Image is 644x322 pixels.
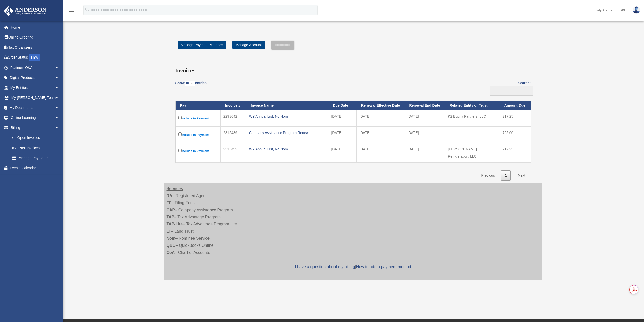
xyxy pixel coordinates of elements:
[164,183,542,280] div: – Registered Agent – Filing Fees – Company Assistance Program – Tax Advantage Program – Tax Advan...
[178,132,182,136] input: Include in Payment
[445,143,500,163] td: [PERSON_NAME] Refrigeration, LLC
[357,143,405,163] td: [DATE]
[178,41,226,49] a: Manage Payment Methods
[175,62,531,74] h3: Invoices
[167,201,172,205] strong: FF
[178,116,182,119] input: Include in Payment
[167,222,183,226] strong: TAP-Lite
[514,170,529,181] a: Next
[167,243,176,248] strong: QBO
[178,148,218,154] label: Include in Payment
[54,63,65,73] span: arrow_drop_down
[4,42,67,52] a: Tax Organizers
[357,110,405,126] td: [DATE]
[4,22,67,32] a: Home
[4,83,67,93] a: My Entitiesarrow_drop_down
[68,9,74,13] a: menu
[167,215,174,219] strong: TAP
[175,80,207,91] label: Show entries
[405,110,445,126] td: [DATE]
[167,208,175,212] strong: CAP
[232,41,265,49] a: Manage Account
[15,135,17,141] span: $
[328,143,357,163] td: [DATE]
[167,263,540,270] p: |
[4,73,67,83] a: Digital Productsarrow_drop_down
[490,86,533,96] input: Search:
[328,110,357,126] td: [DATE]
[178,149,182,152] input: Include in Payment
[4,32,67,43] a: Online Ordering
[221,110,246,126] td: 2293042
[167,229,171,233] strong: LT
[357,101,405,110] th: Renewal Effective Date: activate to sort column ascending
[54,103,65,113] span: arrow_drop_down
[477,170,498,181] a: Previous
[85,7,90,12] i: search
[249,146,326,153] div: WY Annual List, No Nom
[167,194,172,198] strong: RA
[54,123,65,133] span: arrow_drop_down
[221,143,246,163] td: 2315492
[405,143,445,163] td: [DATE]
[54,93,65,103] span: arrow_drop_down
[405,126,445,143] td: [DATE]
[178,115,218,121] label: Include in Payment
[246,101,328,110] th: Invoice Name: activate to sort column ascending
[501,170,511,181] a: 1
[167,250,175,255] strong: CoA
[221,101,246,110] th: Invoice #: activate to sort column ascending
[249,113,326,120] div: WY Annual List, No Nom
[7,153,65,163] a: Manage Payments
[500,101,531,110] th: Amount Due: activate to sort column ascending
[4,103,67,113] a: My Documentsarrow_drop_down
[4,93,67,103] a: My [PERSON_NAME] Teamarrow_drop_down
[445,110,500,126] td: K2 Equity Partners, LLC
[167,236,176,240] strong: Nom
[357,126,405,143] td: [DATE]
[68,7,74,13] i: menu
[54,73,65,83] span: arrow_drop_down
[4,52,67,63] a: Order StatusNEW
[167,186,183,191] strong: Services
[185,81,195,86] select: Showentries
[54,113,65,123] span: arrow_drop_down
[356,264,411,269] a: How to add a payment method
[29,54,40,61] div: NEW
[405,101,445,110] th: Renewal End Date: activate to sort column ascending
[500,126,531,143] td: 795.00
[500,143,531,163] td: 217.25
[4,113,67,123] a: Online Learningarrow_drop_down
[7,143,65,153] a: Past Invoices
[295,264,355,269] a: I have a question about my billing
[54,83,65,93] span: arrow_drop_down
[249,129,326,136] div: Company Assistance Program Renewal
[2,6,48,16] img: Anderson Advisors Platinum Portal
[4,123,65,133] a: Billingarrow_drop_down
[176,101,221,110] th: Pay: activate to sort column descending
[7,133,62,143] a: $Open Invoices
[489,80,531,96] label: Search:
[500,110,531,126] td: 217.25
[4,163,67,173] a: Events Calendar
[221,126,246,143] td: 2315489
[178,131,218,138] label: Include in Payment
[328,101,357,110] th: Due Date: activate to sort column ascending
[633,6,640,14] img: User Pic
[445,101,500,110] th: Related Entity or Trust: activate to sort column ascending
[4,63,67,73] a: Platinum Q&Aarrow_drop_down
[328,126,357,143] td: [DATE]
